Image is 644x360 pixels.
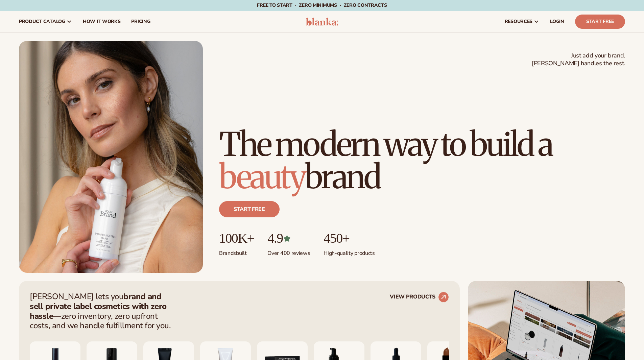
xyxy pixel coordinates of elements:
[267,246,310,257] p: Over 400 reviews
[219,231,254,246] p: 100K+
[505,19,532,24] span: resources
[575,15,625,29] a: Start Free
[30,292,175,331] p: [PERSON_NAME] lets you —zero inventory, zero upfront costs, and we handle fulfillment for you.
[219,128,625,193] h1: The modern way to build a brand
[77,11,126,32] a: How It Works
[324,231,375,246] p: 450+
[390,292,449,303] a: VIEW PRODUCTS
[306,18,338,26] img: logo
[267,231,310,246] p: 4.9
[219,246,254,257] p: Brands built
[257,2,387,8] span: Free to start · ZERO minimums · ZERO contracts
[126,11,156,32] a: pricing
[14,11,77,32] a: product catalog
[499,11,545,32] a: resources
[532,52,625,68] span: Just add your brand. [PERSON_NAME] handles the rest.
[545,11,570,32] a: LOGIN
[19,19,65,24] span: product catalog
[324,246,375,257] p: High-quality products
[19,41,203,273] img: Female holding tanning mousse.
[550,19,564,24] span: LOGIN
[83,19,121,24] span: How It Works
[30,291,167,321] strong: brand and sell private label cosmetics with zero hassle
[131,19,150,24] span: pricing
[219,201,280,217] a: Start free
[219,157,305,197] span: beauty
